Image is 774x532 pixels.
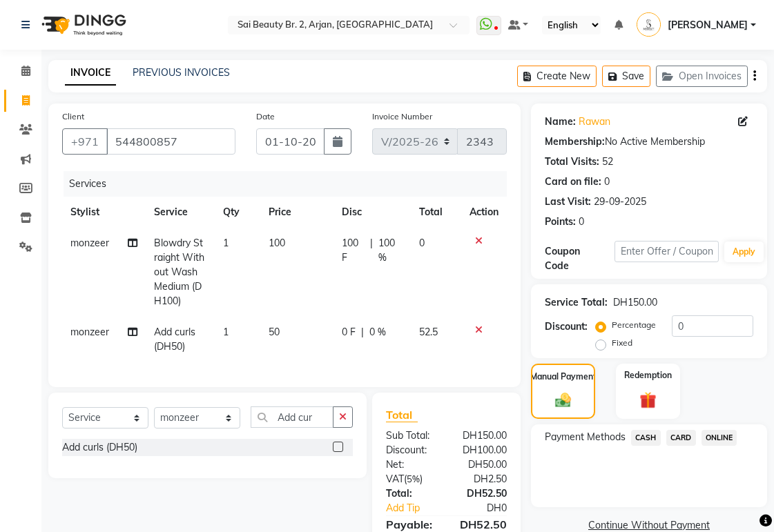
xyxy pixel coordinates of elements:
[656,66,748,87] button: Open Invoices
[378,236,403,265] span: 100 %
[594,195,646,209] div: 29-09-2025
[545,295,608,310] div: Service Total:
[133,66,230,79] a: PREVIOUS INVOICES
[251,406,333,428] input: Search or Scan
[458,501,517,515] div: DH0
[269,326,280,338] span: 50
[223,326,229,338] span: 1
[361,325,364,339] span: |
[376,428,447,443] div: Sub Total:
[342,325,356,339] span: 0 F
[461,197,507,228] th: Action
[370,236,373,265] span: |
[545,135,605,149] div: Membership:
[604,175,610,189] div: 0
[386,408,418,422] span: Total
[637,12,661,37] img: Sue
[612,319,656,331] label: Percentage
[702,430,737,446] span: ONLINE
[215,197,260,228] th: Qty
[223,237,229,249] span: 1
[613,295,657,310] div: DH150.00
[62,197,146,228] th: Stylist
[70,326,109,338] span: monzeer
[447,443,518,457] div: DH100.00
[386,473,404,485] span: Vat
[545,135,753,149] div: No Active Membership
[65,61,116,86] a: INVOICE
[602,66,650,87] button: Save
[376,443,447,457] div: Discount:
[342,236,364,265] span: 100 F
[615,241,719,262] input: Enter Offer / Coupon Code
[545,430,626,444] span: Payment Methods
[612,337,632,349] label: Fixed
[62,128,108,155] button: +971
[602,155,613,169] div: 52
[372,110,432,123] label: Invoice Number
[447,457,518,472] div: DH50.00
[447,472,518,486] div: DH2.50
[447,486,518,501] div: DH52.50
[369,325,386,339] span: 0 %
[635,390,662,411] img: _gift.svg
[154,237,204,307] span: Blowdry Straight Without Wash Medium (DH100)
[579,115,610,129] a: Rawan
[407,473,420,484] span: 5%
[666,430,696,446] span: CARD
[631,430,661,446] span: CASH
[668,18,748,32] span: [PERSON_NAME]
[70,237,109,249] span: monzeer
[154,326,195,353] span: Add curls (DH50)
[545,215,576,229] div: Points:
[545,244,615,273] div: Coupon Code
[260,197,333,228] th: Price
[269,237,285,249] span: 100
[624,369,672,382] label: Redemption
[333,197,411,228] th: Disc
[64,171,517,197] div: Services
[545,175,601,189] div: Card on file:
[146,197,215,228] th: Service
[579,215,584,229] div: 0
[376,472,447,486] div: ( )
[106,128,235,155] input: Search by Name/Mobile/Email/Code
[62,110,84,123] label: Client
[447,428,518,443] div: DH150.00
[35,6,130,44] img: logo
[545,319,588,334] div: Discount:
[530,371,597,383] label: Manual Payment
[419,326,438,338] span: 52.5
[376,457,447,472] div: Net:
[545,155,599,169] div: Total Visits:
[517,66,597,87] button: Create New
[62,440,137,455] div: Add curls (DH50)
[411,197,461,228] th: Total
[419,237,425,249] span: 0
[256,110,275,123] label: Date
[376,501,458,515] a: Add Tip
[724,242,764,262] button: Apply
[545,115,576,129] div: Name:
[545,195,591,209] div: Last Visit:
[376,486,447,501] div: Total:
[550,391,576,409] img: _cash.svg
